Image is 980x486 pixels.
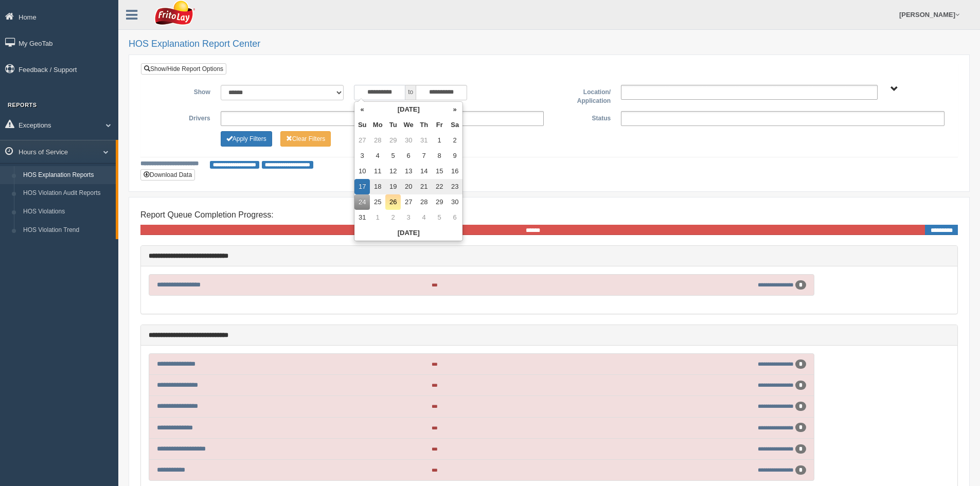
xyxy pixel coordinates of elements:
td: 3 [401,210,416,225]
td: 25 [370,194,385,210]
td: 12 [385,164,401,179]
th: Mo [370,117,385,133]
td: 31 [354,210,370,225]
td: 6 [447,210,462,225]
td: 20 [401,179,416,194]
td: 15 [432,164,447,179]
td: 13 [401,164,416,179]
th: We [401,117,416,133]
td: 28 [370,133,385,148]
h4: Report Queue Completion Progress: [140,210,958,220]
td: 30 [401,133,416,148]
td: 11 [370,164,385,179]
td: 17 [354,179,370,194]
td: 28 [416,194,432,210]
td: 31 [416,133,432,148]
td: 8 [432,148,447,164]
td: 27 [354,133,370,148]
a: HOS Explanation Reports [19,166,116,185]
td: 21 [416,179,432,194]
label: Show [149,85,216,97]
td: 3 [354,148,370,164]
td: 9 [447,148,462,164]
td: 22 [432,179,447,194]
td: 2 [385,210,401,225]
button: Change Filter Options [221,131,272,147]
td: 2 [447,133,462,148]
td: 27 [401,194,416,210]
td: 1 [432,133,447,148]
label: Location/ Application [549,85,616,106]
td: 16 [447,164,462,179]
h2: HOS Explanation Report Center [129,39,970,49]
button: Change Filter Options [280,131,331,147]
td: 5 [385,148,401,164]
td: 26 [385,194,401,210]
th: » [447,102,462,117]
td: 14 [416,164,432,179]
td: 19 [385,179,401,194]
span: to [405,85,416,100]
td: 29 [432,194,447,210]
td: 23 [447,179,462,194]
th: Su [354,117,370,133]
td: 18 [370,179,385,194]
a: HOS Violation Trend [19,221,116,240]
button: Download Data [140,169,195,181]
td: 30 [447,194,462,210]
th: Tu [385,117,401,133]
td: 4 [416,210,432,225]
td: 4 [370,148,385,164]
th: Th [416,117,432,133]
th: Fr [432,117,447,133]
th: Sa [447,117,462,133]
td: 29 [385,133,401,148]
a: HOS Violation Audit Reports [19,184,116,203]
a: HOS Violations [19,203,116,221]
td: 7 [416,148,432,164]
td: 6 [401,148,416,164]
td: 10 [354,164,370,179]
td: 1 [370,210,385,225]
th: « [354,102,370,117]
th: [DATE] [370,102,447,117]
label: Drivers [149,111,216,123]
td: 24 [354,194,370,210]
th: [DATE] [354,225,462,241]
td: 5 [432,210,447,225]
label: Status [549,111,616,123]
a: Show/Hide Report Options [141,63,226,75]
